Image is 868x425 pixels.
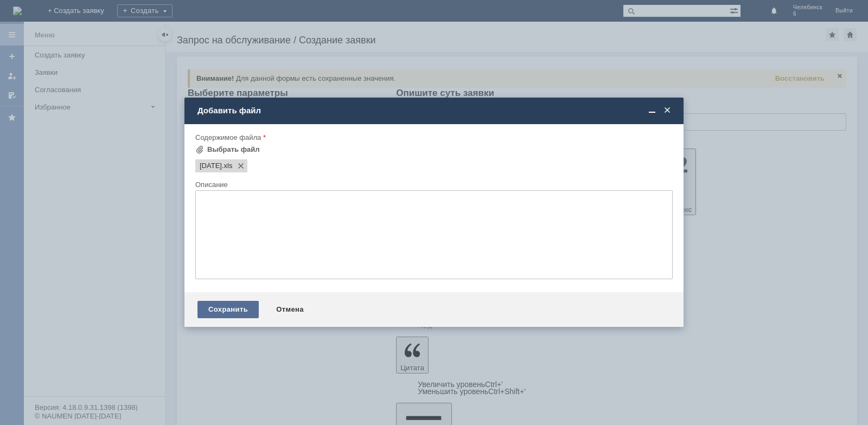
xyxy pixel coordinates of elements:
[662,106,673,115] span: Закрыть
[4,4,158,22] div: [PERSON_NAME]/Удалите пожалуйста отложенные чеки. [GEOGRAPHIC_DATA].
[195,134,671,141] div: Содержимое файла
[222,162,233,170] span: 07.10.2025.xls
[200,162,222,170] span: 07.10.2025.xls
[647,106,658,115] span: Свернуть (Ctrl + M)
[207,145,260,154] div: Выбрать файл
[195,181,671,188] div: Описание
[197,106,673,115] div: Добавить файл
